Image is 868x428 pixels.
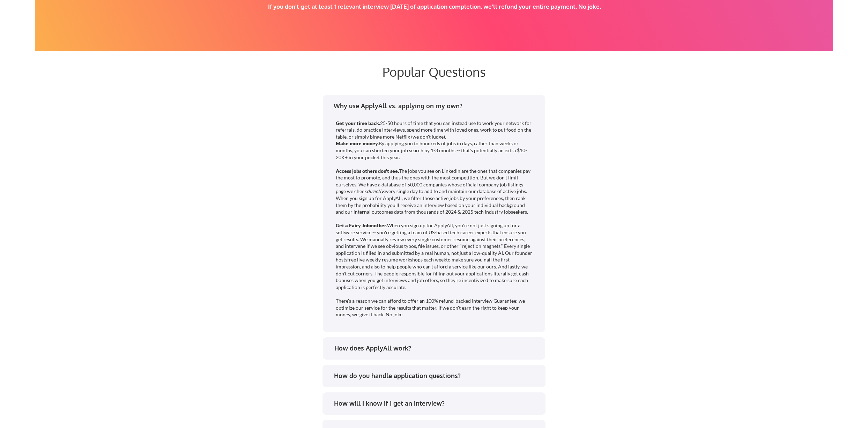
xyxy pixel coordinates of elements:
[267,64,602,79] div: Popular Questions
[336,222,387,228] strong: Get a Fairy Jobmother.
[347,257,446,263] a: free live weekly resume workshops each week
[334,399,539,408] div: How will I know if I get an interview?
[336,120,533,318] div: 25-50 hours of time that you can instead use to work your network for referrals, do practice inte...
[334,102,539,110] div: Why use ApplyAll vs. applying on my own?
[367,188,384,194] em: directly
[336,120,380,126] strong: Get your time back.
[334,371,539,380] div: How do you handle application questions?
[334,344,539,353] div: How does ApplyAll work?
[156,3,712,10] div: If you don't get at least 1 relevant interview [DATE] of application completion, we'll refund you...
[336,140,379,146] strong: Make more money.
[336,168,399,174] strong: Access jobs others don't see.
